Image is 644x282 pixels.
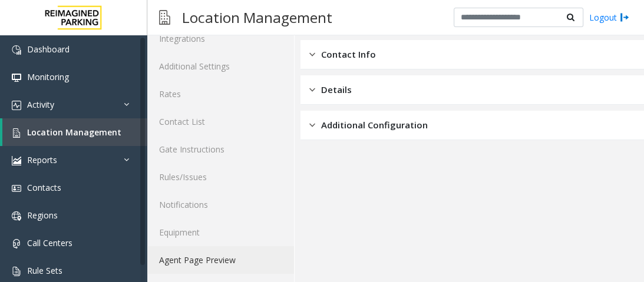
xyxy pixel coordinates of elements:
img: 'icon' [12,267,21,276]
a: Agent Page Preview [147,246,294,274]
img: closed [309,83,315,97]
img: 'icon' [12,45,21,55]
span: Monitoring [27,71,69,82]
a: Logout [589,11,629,24]
span: Location Management [27,127,121,138]
span: Contact Info [321,48,376,61]
img: 'icon' [12,128,21,138]
span: Details [321,83,352,97]
img: 'icon' [12,156,21,165]
span: Reports [27,154,57,165]
img: 'icon' [12,101,21,110]
a: Additional Settings [147,52,294,80]
img: pageIcon [159,3,170,32]
img: closed [309,118,315,132]
img: closed [309,48,315,61]
a: Location Management [2,118,147,146]
img: logout [620,11,629,24]
img: 'icon' [12,211,21,221]
img: 'icon' [12,239,21,248]
span: Additional Configuration [321,118,428,132]
a: Gate Instructions [147,135,294,163]
span: Activity [27,99,54,110]
img: 'icon' [12,184,21,193]
span: Rule Sets [27,265,62,276]
span: Dashboard [27,44,70,55]
span: Call Centers [27,237,72,248]
span: Regions [27,210,58,221]
h3: Location Management [176,3,338,32]
a: Integrations [147,25,294,52]
a: Equipment [147,218,294,246]
img: 'icon' [12,73,21,82]
a: Contact List [147,108,294,135]
a: Rules/Issues [147,163,294,191]
a: Notifications [147,191,294,218]
a: Rates [147,80,294,108]
span: Contacts [27,182,61,193]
